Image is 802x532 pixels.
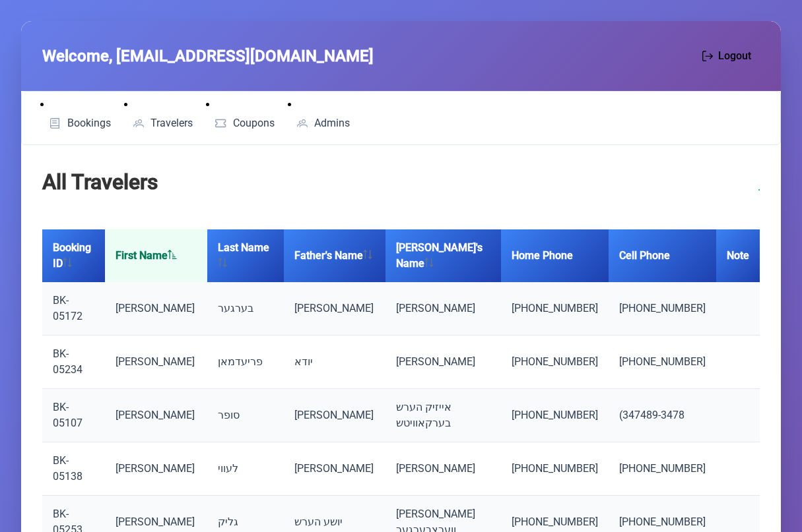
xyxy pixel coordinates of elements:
[40,113,119,134] a: Bookings
[207,389,284,442] td: סופר
[105,442,207,496] td: [PERSON_NAME]
[501,282,609,336] td: [PHONE_NUMBER]
[385,442,501,496] td: [PERSON_NAME]
[501,229,609,282] th: Home Phone
[284,389,385,442] td: [PERSON_NAME]
[124,97,201,134] li: Travelers
[288,97,358,134] li: Admins
[150,118,193,129] span: Travelers
[694,42,760,70] button: Logout
[385,389,501,442] td: אייזיק הערש בערקאוויטש
[207,282,284,336] td: בערגער
[67,118,111,129] span: Bookings
[105,282,207,336] td: [PERSON_NAME]
[385,336,501,389] td: [PERSON_NAME]
[501,389,609,442] td: [PHONE_NUMBER]
[501,336,609,389] td: [PHONE_NUMBER]
[105,389,207,442] td: [PERSON_NAME]
[609,282,716,336] td: [PHONE_NUMBER]
[207,229,284,282] th: Last Name
[284,336,385,389] td: יודא
[284,229,385,282] th: Father's Name
[501,442,609,496] td: [PHONE_NUMBER]
[609,442,716,496] td: [PHONE_NUMBER]
[207,442,284,496] td: לעווי
[284,442,385,496] td: [PERSON_NAME]
[42,229,105,282] th: Booking ID
[105,336,207,389] td: [PERSON_NAME]
[124,113,201,134] a: Travelers
[207,336,284,389] td: פריעדמאן
[53,454,83,483] a: BK-05138
[53,347,83,376] a: BK-05234
[609,389,716,442] td: (347489-3478
[314,118,350,129] span: Admins
[385,229,501,282] th: [PERSON_NAME]'s Name
[42,166,158,198] h2: All Travelers
[609,336,716,389] td: [PHONE_NUMBER]
[288,113,358,134] a: Admins
[105,229,207,282] th: First Name
[206,97,283,134] li: Coupons
[42,44,374,68] span: Welcome, [EMAIL_ADDRESS][DOMAIN_NAME]
[53,294,83,322] a: BK-05172
[385,282,501,336] td: [PERSON_NAME]
[206,113,283,134] a: Coupons
[609,229,716,282] th: Cell Phone
[284,282,385,336] td: [PERSON_NAME]
[716,229,760,282] th: Note
[233,118,275,129] span: Coupons
[40,97,119,134] li: Bookings
[718,48,751,64] span: Logout
[53,401,83,429] a: BK-05107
